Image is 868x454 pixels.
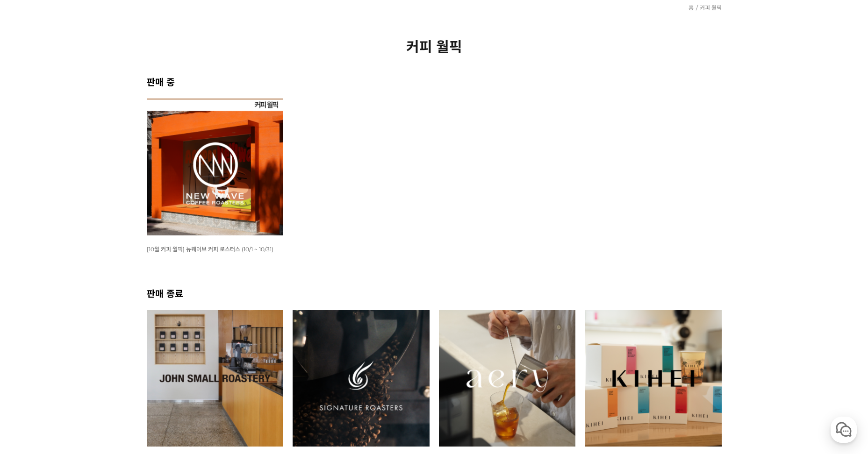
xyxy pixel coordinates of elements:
[147,246,273,253] span: [10월 커피 월픽] 뉴웨이브 커피 로스터스 (10/1 ~ 10/31)
[144,310,156,318] span: 설정
[147,99,284,235] img: [10월 커피 월픽] 뉴웨이브 커피 로스터스 (10/1 ~ 10/31)
[147,35,722,56] h2: 커피 월픽
[3,296,62,319] a: 홈
[147,286,722,300] h2: 판매 종료
[121,296,179,319] a: 설정
[147,75,722,88] h2: 판매 중
[439,310,576,447] img: 8월 커피 스몰 월픽 에어리
[62,296,121,319] a: 대화
[700,4,722,11] a: 커피 월픽
[689,4,694,11] a: 홈
[29,310,35,318] span: 홈
[293,310,430,447] img: [판매 종료] 시그니쳐 로스터스 (9/1 ~ 9/30)
[86,311,97,318] span: 대화
[147,310,284,447] img: [판매 종료] 존스몰 로스터리 (9/22 ~ 9/30)
[147,245,273,253] a: [10월 커피 월픽] 뉴웨이브 커피 로스터스 (10/1 ~ 10/31)
[585,310,722,447] img: 7월 커피 스몰 월픽 키헤이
